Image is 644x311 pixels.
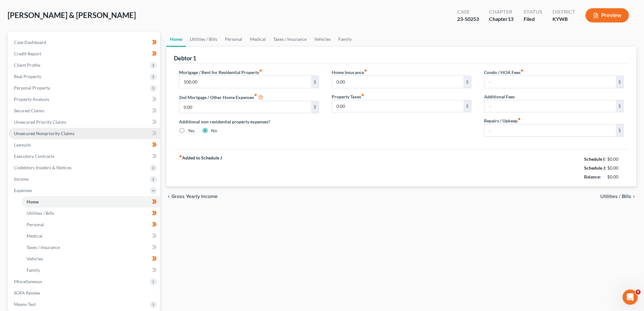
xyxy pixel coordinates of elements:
[9,128,160,139] a: Unsecured Nonpriority Claims
[221,32,246,47] a: Personal
[211,128,217,134] label: No
[27,210,54,216] span: Utilities / Bills
[311,76,319,88] div: $
[186,32,221,47] a: Utilities / Bills
[616,76,623,88] div: $
[9,37,160,48] a: Case Dashboard
[332,93,364,100] label: Property Taxes
[166,32,186,47] a: Home
[27,222,44,227] span: Personal
[332,100,463,112] input: --
[27,199,39,204] span: Home
[14,85,50,90] span: Personal Property
[463,76,471,88] div: $
[484,93,515,100] label: Additional Fees
[22,264,160,276] a: Family
[310,32,335,47] a: Vehicles
[179,93,263,101] label: 2nd Mortgage / Other Home Expenses
[9,116,160,128] a: Unsecured Priority Claims
[631,194,636,199] i: chevron_right
[552,16,575,23] div: KYWB
[332,69,367,76] label: Home Insurance
[607,165,624,171] div: $0.00
[622,289,638,305] iframe: Intercom live chat
[22,253,160,264] a: Vehicles
[254,93,257,96] i: fiber_manual_record
[457,16,479,23] div: 23-50253
[9,139,160,151] a: Lawsuits
[14,290,40,295] span: SOFA Review
[332,76,463,88] input: --
[179,69,262,76] label: Mortgage / Rent for Residential Property
[171,194,218,199] span: Gross Yearly Income
[524,16,542,23] div: Filed
[14,176,29,182] span: Income
[335,32,355,47] a: Family
[584,165,606,171] strong: Schedule J:
[14,62,40,68] span: Client Profile
[27,233,42,239] span: Medical
[484,69,524,76] label: Condo / HOA Fees
[616,124,623,136] div: $
[524,8,542,16] div: Status
[14,74,41,79] span: Real Property
[27,256,43,261] span: Vehicles
[607,156,624,162] div: $0.00
[14,153,54,159] span: Executory Contracts
[361,93,364,96] i: fiber_manual_record
[22,219,160,230] a: Personal
[14,142,31,147] span: Lawsuits
[14,188,32,193] span: Expenses
[635,289,641,295] span: 4
[484,100,616,112] input: --
[600,194,636,199] button: Utilities / Bills chevron_right
[484,124,616,136] input: --
[270,32,310,47] a: Taxes / Insurance
[520,69,524,72] i: fiber_manual_record
[8,10,136,20] span: [PERSON_NAME] & [PERSON_NAME]
[14,131,74,136] span: Unsecured Nonpriority Claims
[174,54,196,62] div: Debtor 1
[489,8,513,16] div: Chapter
[9,151,160,162] a: Executory Contracts
[27,267,40,273] span: Family
[14,165,72,170] span: Codebtors Insiders & Notices
[600,194,631,199] span: Utilities / Bills
[259,69,262,72] i: fiber_manual_record
[14,40,46,45] span: Case Dashboard
[9,48,160,59] a: Credit Report
[489,16,513,23] div: Chapter
[246,32,270,47] a: Medical
[14,279,42,284] span: Miscellaneous
[188,128,194,134] label: Yes
[14,119,66,125] span: Unsecured Priority Claims
[584,156,606,162] strong: Schedule I:
[179,155,182,158] i: fiber_manual_record
[484,76,616,88] input: --
[508,16,513,22] span: 13
[179,76,311,88] input: --
[484,117,521,124] label: Repairs / Upkeep
[22,230,160,242] a: Medical
[27,245,60,250] span: Taxes / Insurance
[364,69,367,72] i: fiber_manual_record
[14,108,44,113] span: Secured Claims
[179,155,222,181] strong: Added to Schedule J
[14,96,49,102] span: Property Analysis
[518,117,521,121] i: fiber_manual_record
[585,8,629,22] button: Preview
[166,194,171,199] i: chevron_left
[616,100,623,112] div: $
[22,208,160,219] a: Utilities / Bills
[584,174,601,179] strong: Balance:
[607,174,624,180] div: $0.00
[311,101,319,113] div: $
[14,51,41,56] span: Credit Report
[166,194,218,199] button: chevron_left Gross Yearly Income
[22,242,160,253] a: Taxes / Insurance
[179,118,319,125] label: Additional non-residential property expenses?
[9,287,160,299] a: SOFA Review
[463,100,471,112] div: $
[9,105,160,116] a: Secured Claims
[14,302,36,307] span: Means Test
